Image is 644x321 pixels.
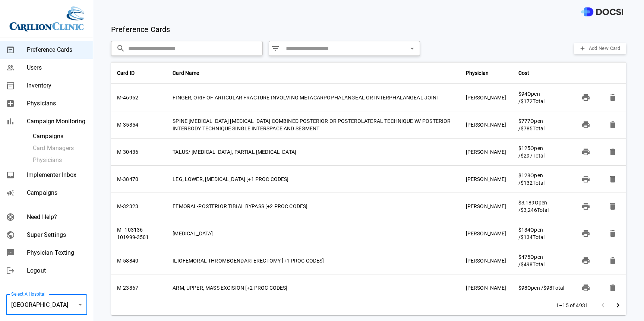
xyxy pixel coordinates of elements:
[512,247,572,274] td: Open / Total
[574,43,626,54] button: Add New Card
[111,193,167,220] td: M-32323
[27,213,87,222] span: Need Help?
[460,111,512,139] td: [PERSON_NAME]
[167,62,460,84] th: Card Name
[518,118,531,124] span: $777
[27,99,87,108] span: Physicians
[173,257,454,264] div: ILIOFEMORAL THROMBOENDARTERECTOMY [+1 PROC CODES]
[521,125,533,131] span: $785
[11,291,45,297] label: Select A Hospital
[512,62,572,84] th: Cost
[27,188,87,197] span: Campaigns
[27,63,87,72] span: Users
[610,298,625,313] button: Go to next page
[27,171,87,179] span: Implementer Inbox
[27,45,87,54] span: Preference Cards
[460,220,512,247] td: [PERSON_NAME]
[173,148,454,156] div: TALUS/ [MEDICAL_DATA], PARTIAL [MEDICAL_DATA]
[173,203,454,210] div: FEMORAL-POSTERIOR TIBIAL BYPASS [+2 PROC CODES]
[521,207,537,213] span: $3,246
[460,193,512,220] td: [PERSON_NAME]
[518,145,531,151] span: $125
[27,117,87,126] span: Campaign Monitoring
[111,220,167,247] td: M--103136-101999-3501
[9,6,84,32] img: Site Logo
[111,24,170,35] p: Preference Cards
[6,294,87,315] div: [GEOGRAPHIC_DATA]
[518,172,531,178] span: $128
[521,153,533,159] span: $297
[111,247,167,274] td: M-58840
[27,248,87,257] span: Physician Texting
[556,302,588,309] p: 1–15 of 4931
[111,111,167,139] td: M-35354
[521,180,533,186] span: $132
[173,284,454,292] div: ARM, UPPER, MASS EXCISION [+2 PROC CODES]
[512,166,572,193] td: Open / Total
[512,84,572,111] td: Open / Total
[518,254,531,260] span: $475
[512,193,572,220] td: Open / Total
[512,111,572,139] td: Open / Total
[518,91,527,97] span: $94
[27,231,87,239] span: Super Settings
[460,139,512,166] td: [PERSON_NAME]
[460,166,512,193] td: [PERSON_NAME]
[460,274,512,302] td: [PERSON_NAME]
[173,230,454,237] div: [MEDICAL_DATA]
[460,62,512,84] th: Physician
[173,94,454,101] div: FINGER, ORIF OF ARTICULAR FRACTURE INVOLVING METACARPOPHALANGEAL OR INTERPHALANGEAL JOINT
[521,261,533,267] span: $498
[512,139,572,166] td: Open / Total
[111,166,167,193] td: M-38470
[111,84,167,111] td: M-46962
[33,132,87,141] span: Campaigns
[173,117,454,132] div: SPINE [MEDICAL_DATA] [MEDICAL_DATA] COMBINED POSTERIOR OR POSTEROLATERAL TECHNIQUE W/ POSTERIOR I...
[581,7,623,17] img: DOCSI Logo
[111,62,167,84] th: Card ID
[27,81,87,90] span: Inventory
[512,220,572,247] td: Open / Total
[512,274,572,302] td: Open / Total
[518,227,531,233] span: $134
[518,200,535,206] span: $3,189
[111,139,167,166] td: M-30436
[460,247,512,274] td: [PERSON_NAME]
[111,274,167,302] td: M-23867
[460,84,512,111] td: [PERSON_NAME]
[407,43,417,54] button: Open
[173,175,454,183] div: LEG, LOWER, [MEDICAL_DATA] [+1 PROC CODES]
[521,98,533,104] span: $172
[543,285,552,291] span: $98
[521,234,533,240] span: $134
[518,285,527,291] span: $98
[27,266,87,275] span: Logout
